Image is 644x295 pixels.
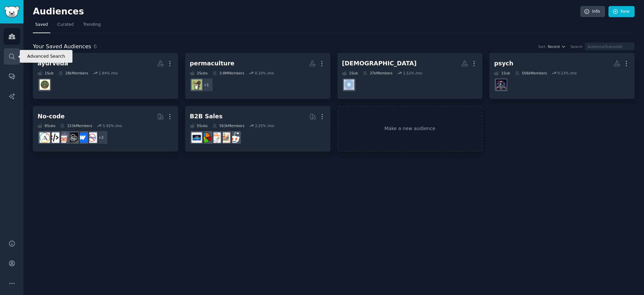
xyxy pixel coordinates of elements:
a: [DEMOGRAPHIC_DATA]1Sub37kMembers1.51% /mononduality [337,53,483,99]
img: NoCodeSaaS [68,132,78,143]
div: 153k Members [60,123,92,128]
div: 563k Members [212,123,245,128]
div: 28k Members [58,71,88,75]
a: B2B Sales5Subs563kMembers2.25% /mosalessalestechniquesb2b_salesB2BSalesB_2_B_Selling_Tips [185,106,330,152]
div: + 1 [199,78,213,92]
a: Saved [33,19,50,33]
img: b2b_sales [210,132,221,143]
div: permaculture [190,59,234,68]
div: B2B Sales [190,112,223,121]
a: Trending [81,19,103,33]
div: 1 Sub [38,71,54,75]
a: Info [580,6,605,17]
span: Curated [57,22,74,28]
div: Search [571,44,583,49]
span: 6 [94,43,97,50]
div: 1.51 % /mo [403,71,422,75]
a: ayurveda1Sub28kMembers1.94% /moAyurveda [33,53,178,99]
div: 8 Sub s [38,123,55,128]
span: Trending [83,22,101,28]
a: Curated [55,19,76,33]
span: Saved [35,22,48,28]
div: 1 Sub [494,71,510,75]
a: Make a new audience [337,106,483,152]
img: homestead [192,79,202,90]
img: B_2_B_Selling_Tips [192,132,202,143]
div: 3.8M Members [212,71,244,75]
div: Sort [538,44,546,49]
a: No-code8Subs153kMembers5.92% /mo+2nocodewebflowNoCodeSaaSnocodelowcodeNoCodeMovementAdalo [33,106,178,152]
div: 37k Members [363,71,392,75]
img: nonduality [344,79,354,90]
span: Your Saved Audiences [33,43,91,51]
div: + 2 [94,130,108,144]
span: Recent [548,44,560,49]
div: 0.13 % /mo [557,71,577,75]
img: Psychonaut [496,79,506,90]
div: 1 Sub [342,71,358,75]
img: NoCodeMovement [49,132,59,143]
img: webflow [77,132,88,143]
h2: Audiences [33,6,580,17]
img: B2BSales [201,132,211,143]
a: psych1Sub506kMembers0.13% /moPsychonaut [489,53,635,99]
div: 5.92 % /mo [103,123,122,128]
img: Adalo [40,132,50,143]
button: Recent [548,44,566,49]
a: permaculture2Subs3.8MMembers0.10% /mo+1homestead [185,53,330,99]
div: 2.25 % /mo [255,123,274,128]
div: 2 Sub s [190,71,208,75]
a: New [608,6,635,17]
img: GummySearch logo [4,6,19,18]
img: salestechniques [220,132,230,143]
div: [DEMOGRAPHIC_DATA] [342,59,417,68]
img: Ayurveda [40,79,50,90]
div: 1.94 % /mo [99,71,118,75]
div: 5 Sub s [190,123,208,128]
input: Audience/Subreddit [585,43,635,50]
img: nocodelowcode [58,132,69,143]
img: nocode [87,132,97,143]
div: 0.10 % /mo [255,71,274,75]
div: psych [494,59,513,68]
div: 506k Members [515,71,547,75]
img: sales [229,132,239,143]
div: ayurveda [38,59,68,68]
div: No-code [38,112,65,121]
